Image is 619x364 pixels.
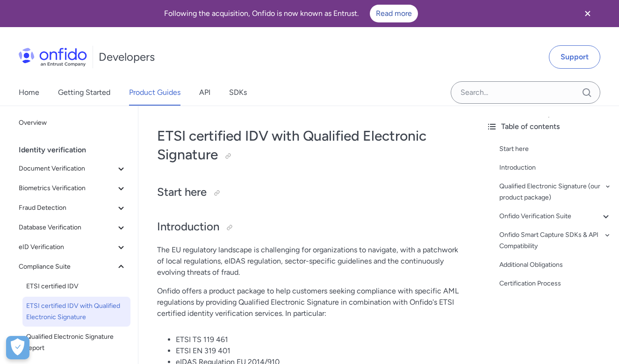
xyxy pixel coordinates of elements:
h1: Developers [99,50,155,64]
a: Start here [499,143,612,155]
a: Onfido Smart Capture SDKs & API Compatibility [499,229,612,252]
span: eID Verification [19,242,115,253]
button: Document Verification [15,159,130,178]
svg: Close banner [582,8,593,19]
button: Compliance Suite [15,257,130,276]
a: API [199,79,210,106]
a: Qualified Electronic Signature report [22,328,130,357]
span: Qualified Electronic Signature report [26,331,127,354]
a: ETSI certified IDV with Qualified Electronic Signature [22,297,130,327]
span: Document Verification [19,163,115,174]
span: Biometrics Verification [19,183,115,194]
span: ETSI certified IDV with Qualified Electronic Signature [26,300,127,323]
h2: Introduction [157,219,460,235]
li: ETSI TS 119 461 [176,334,460,345]
button: Fraud Detection [15,199,130,217]
a: ETSI certified IDV [22,277,130,296]
a: Additional Obligations [499,259,612,271]
a: Overview [15,114,130,132]
span: Overview [19,117,127,128]
a: Introduction [499,162,612,173]
li: ETSI EN 319 401 [176,345,460,357]
span: ETSI certified IDV [26,281,127,292]
h1: ETSI certified IDV with Qualified Electronic Signature [157,127,460,164]
a: Onfido Verification Suite [499,211,612,222]
button: Close banner [570,2,605,25]
div: Table of contents [486,121,612,132]
div: Cookie Preferences [6,336,29,359]
a: Qualified Electronic Signature (our product package) [499,181,612,203]
a: Home [19,79,39,106]
span: Fraud Detection [19,202,115,214]
input: Onfido search input field [451,81,600,104]
a: Product Guides [129,79,180,106]
img: Onfido Logo [19,48,87,66]
button: Open Preferences [6,336,29,359]
span: Database Verification [19,222,115,233]
a: Certification Process [499,278,612,289]
h2: Start here [157,185,460,200]
button: eID Verification [15,238,130,257]
p: The EU regulatory landscape is challenging for organizations to navigate, with a patchwork of loc... [157,244,460,278]
div: Identity verification [19,141,134,159]
button: Biometrics Verification [15,179,130,198]
a: Getting Started [58,79,110,106]
a: Read more [370,5,418,22]
span: Compliance Suite [19,261,115,272]
p: Onfido offers a product package to help customers seeking compliance with specific AML regulation... [157,285,460,319]
div: Following the acquisition, Onfido is now known as Entrust. [11,5,570,22]
a: SDKs [229,79,247,106]
button: Database Verification [15,218,130,237]
a: Support [549,45,600,69]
